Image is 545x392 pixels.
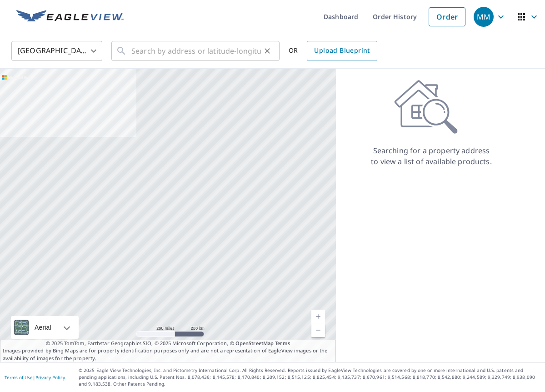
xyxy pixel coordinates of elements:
a: Current Level 5, Zoom Out [311,323,325,337]
span: © 2025 TomTom, Earthstar Geographics SIO, © 2025 Microsoft Corporation, © [46,340,290,347]
a: Upload Blueprint [307,41,377,61]
p: © 2025 Eagle View Technologies, Inc. and Pictometry International Corp. All Rights Reserved. Repo... [79,367,540,387]
button: Clear [261,45,274,57]
div: MM [474,7,494,27]
a: OpenStreetMap [235,340,274,347]
div: Aerial [32,316,54,339]
div: Aerial [11,316,79,339]
a: Order [429,7,465,26]
a: Terms of Use [5,374,33,381]
p: Searching for a property address to view a list of available products. [370,145,492,167]
div: [GEOGRAPHIC_DATA] [11,38,102,64]
div: OR [289,41,377,61]
input: Search by address or latitude-longitude [131,38,261,64]
img: EV Logo [16,10,124,24]
a: Terms [275,340,290,347]
a: Current Level 5, Zoom In [311,310,325,323]
p: | [5,375,65,380]
span: Upload Blueprint [314,45,370,56]
a: Privacy Policy [35,374,65,381]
